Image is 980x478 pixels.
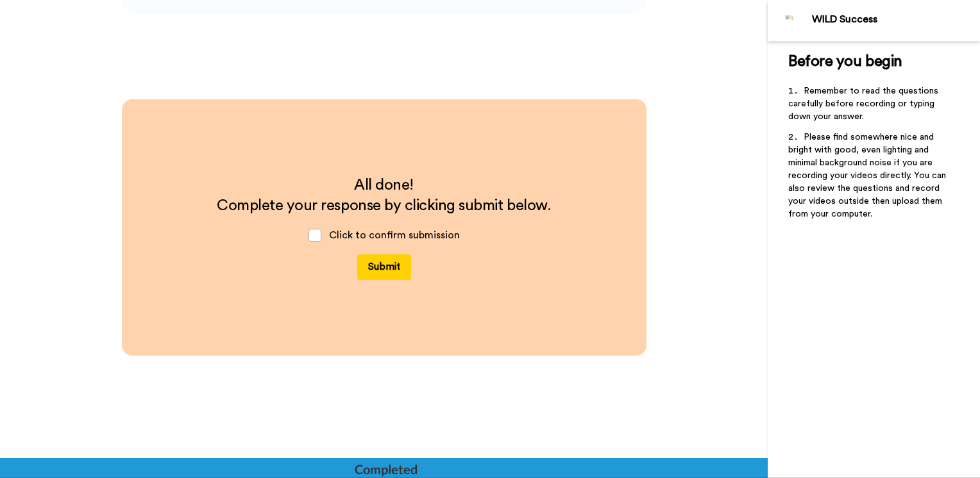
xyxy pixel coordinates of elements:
[357,254,411,280] button: Submit
[355,460,416,478] div: Completed
[788,133,949,218] span: Please find somewhere nice and bright with good, even lighting and minimal background noise if yo...
[775,5,806,36] img: Profile Image
[788,87,941,121] span: Remember to read the questions carefully before recording or typing down your answer.
[788,54,902,69] span: Before you begin
[812,13,979,26] div: WILD Success
[329,230,460,240] span: Click to confirm submission
[217,198,551,213] span: Complete your response by clicking submit below.
[354,177,414,193] span: All done!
